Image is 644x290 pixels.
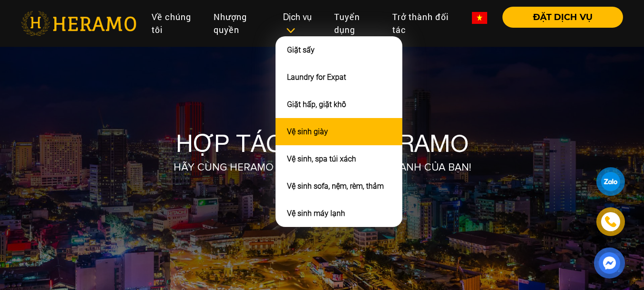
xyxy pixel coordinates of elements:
h1: HỢP TÁC CÙNG HERAMO [176,129,469,158]
a: phone-icon [598,209,624,235]
a: Vệ sinh sofa, nệm, rèm, thảm [287,182,384,191]
img: heramo-logo.png [21,11,136,36]
a: Vệ sinh giày [287,127,328,136]
img: phone-icon [605,216,616,227]
button: ĐẶT DỊCH VỤ [502,7,623,28]
img: vn-flag.png [472,12,487,24]
div: Dịch vụ [283,11,319,36]
a: Vệ sinh, spa túi xách [287,154,356,163]
img: subToggleIcon [286,26,296,35]
a: Về chúng tôi [144,7,206,40]
a: ĐẶT DỊCH VỤ [495,13,623,21]
a: Laundry for Expat [287,73,346,82]
a: Giặt hấp, giặt khô [287,100,346,109]
a: Nhượng quyền [206,7,276,40]
a: Giặt sấy [287,45,315,54]
a: Trở thành đối tác [385,7,464,40]
h2: HÃY CÙNG HERAMO NÂNG TẦM VIỆC KINH DOANH CỦA BẠN! [174,161,471,174]
a: Tuyển dụng [327,7,385,40]
a: Vệ sinh máy lạnh [287,209,345,218]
